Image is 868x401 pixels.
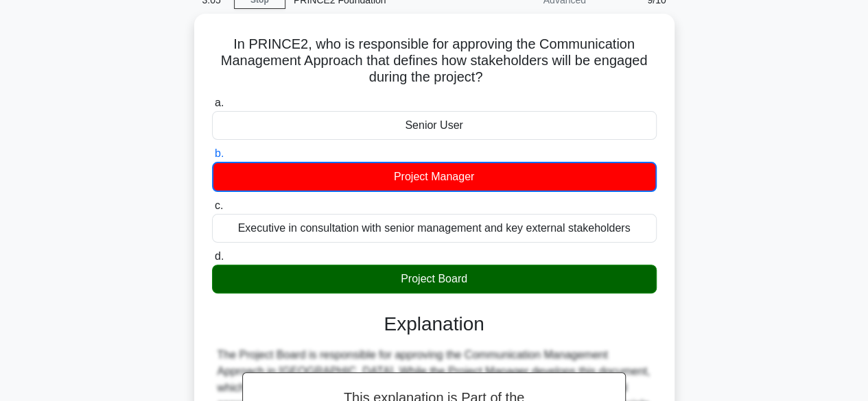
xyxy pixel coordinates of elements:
h3: Explanation [220,313,648,336]
div: Project Manager [212,162,657,192]
div: Project Board [212,265,657,293]
span: a. [215,97,224,108]
h5: In PRINCE2, who is responsible for approving the Communication Management Approach that defines h... [211,36,658,86]
span: c. [215,199,223,211]
span: b. [215,147,224,159]
div: Senior User [212,111,657,140]
span: d. [215,250,224,262]
div: Executive in consultation with senior management and key external stakeholders [212,214,657,243]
